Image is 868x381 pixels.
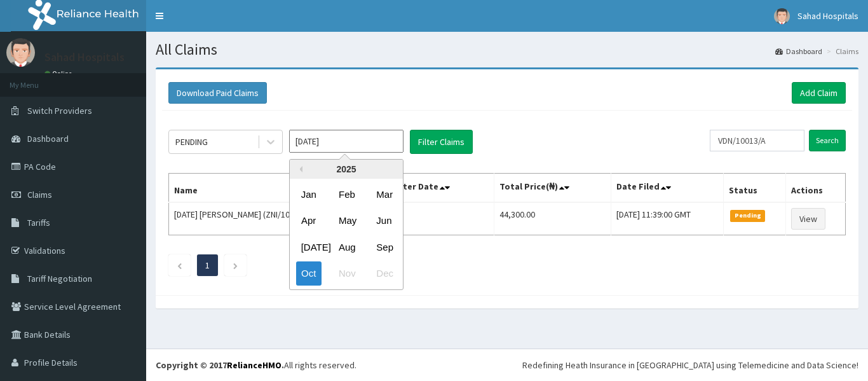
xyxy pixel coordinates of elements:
input: Search by HMO ID [710,130,804,151]
p: Sahad Hospitals [44,52,125,63]
input: Search [809,130,846,151]
span: Tariff Negotiation [27,273,92,284]
th: Status [724,174,786,203]
footer: All rights reserved. [146,349,868,381]
a: Page 1 is your current page [205,260,210,271]
div: Choose April 2025 [296,209,322,233]
span: Switch Providers [27,105,92,116]
span: Claims [27,189,52,200]
span: Dashboard [27,133,69,144]
a: Dashboard [775,46,822,57]
div: PENDING [175,135,208,148]
div: 2025 [290,160,403,179]
td: [DATE] [PERSON_NAME] (ZNI/10008/A) [169,202,368,235]
div: Choose January 2025 [296,183,322,206]
li: Claims [824,46,858,57]
div: Choose October 2025 [296,262,322,286]
th: Name [169,174,368,203]
span: Tariffs [27,217,50,228]
button: Previous Year [296,166,302,172]
td: [DATE] 11:39:00 GMT [611,202,724,235]
div: Choose June 2025 [371,209,397,233]
strong: Copyright © 2017 . [156,359,284,371]
img: User Image [774,8,790,24]
button: Filter Claims [410,130,473,154]
img: User Image [6,38,35,67]
span: Pending [730,210,765,221]
a: RelianceHMO [227,359,281,371]
div: Redefining Heath Insurance in [GEOGRAPHIC_DATA] using Telemedicine and Data Science! [522,359,858,371]
td: 44,300.00 [494,202,611,235]
th: Total Price(₦) [494,174,611,203]
a: Previous page [177,260,182,271]
a: Next page [233,260,238,271]
div: month 2025-10 [290,181,403,287]
div: Choose September 2025 [371,235,397,259]
a: Online [44,69,75,78]
div: Choose May 2025 [334,209,359,233]
input: Select Month and Year [289,130,403,153]
th: Actions [785,174,845,203]
div: Choose August 2025 [334,235,359,259]
a: View [791,208,825,230]
h1: All Claims [156,41,858,58]
div: Choose July 2025 [296,235,322,259]
div: Choose March 2025 [371,183,397,206]
span: Sahad Hospitals [797,10,858,22]
th: Date Filed [611,174,724,203]
div: Choose February 2025 [334,183,359,206]
a: Add Claim [792,82,846,104]
button: Download Paid Claims [168,82,267,104]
